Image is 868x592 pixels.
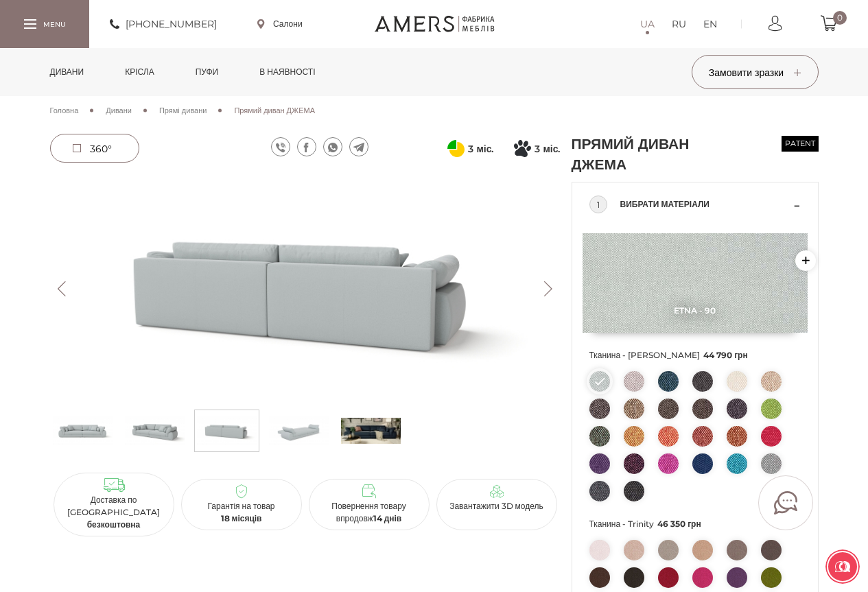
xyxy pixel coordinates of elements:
b: безкоштовна [87,519,141,530]
a: RU [672,16,686,32]
img: Прямий диван ДЖЕМА -2 [50,175,561,403]
img: Прямий диван ДЖЕМА s-0 [53,414,113,448]
a: EN [703,16,717,32]
button: Замовити зразки [692,55,819,89]
a: UA [640,16,655,32]
a: facebook [297,137,316,156]
b: 18 місяців [221,513,262,523]
a: в наявності [249,48,325,96]
span: Дивани [106,106,132,115]
a: telegram [349,137,368,156]
img: Прямий диван ДЖЕМА s-1 [125,414,185,448]
span: 3 міс. [535,141,560,157]
a: Прямі дивани [159,104,207,117]
span: 44 790 грн [703,350,748,360]
a: Салони [257,18,303,30]
span: Головна [50,106,79,115]
a: whatsapp [323,137,342,156]
h1: Прямий диван ДЖЕМА [572,134,729,175]
span: Etna - 90 [583,305,808,316]
a: Пуфи [185,48,229,96]
a: Головна [50,104,79,117]
span: Прямі дивани [159,106,207,115]
button: Previous [50,281,74,296]
p: Завантажити 3D модель [442,500,552,512]
span: 3 міс. [468,141,493,157]
a: 360° [50,134,139,163]
span: 0 [833,11,847,25]
a: [PHONE_NUMBER] [110,16,217,32]
span: patent [782,136,819,152]
a: viber [271,137,290,156]
button: Next [537,281,561,296]
a: Дивани [40,48,95,96]
div: 1 [589,196,607,213]
p: Повернення товару впродовж [314,500,424,525]
a: Крісла [115,48,164,96]
span: Вибрати матеріали [620,196,790,213]
p: Гарантія на товар [187,500,296,525]
b: 14 днів [373,513,402,523]
span: Тканина - Trinity [589,515,801,533]
img: s_ [341,414,401,448]
img: Прямий диван ДЖЕМА s-2 [197,414,257,448]
img: Etna - 90 [583,233,808,333]
p: Доставка по [GEOGRAPHIC_DATA] [59,494,169,531]
svg: Покупка частинами від Монобанку [514,140,531,157]
svg: Оплата частинами від ПриватБанку [447,140,465,157]
span: Замовити зразки [709,67,801,79]
span: 360° [90,143,112,155]
span: 46 350 грн [657,519,701,529]
img: Прямий диван ДЖЕМА s-3 [269,414,329,448]
a: Дивани [106,104,132,117]
span: Тканина - [PERSON_NAME] [589,346,801,364]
